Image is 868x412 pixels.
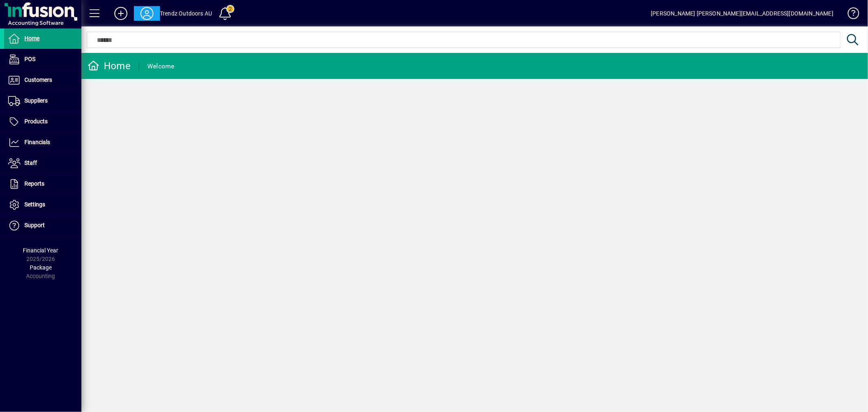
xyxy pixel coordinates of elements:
[24,35,39,42] span: Home
[4,49,81,70] a: POS
[30,264,52,271] span: Package
[87,59,131,72] div: Home
[160,7,212,20] div: Trendz Outdoors AU
[4,91,81,111] a: Suppliers
[842,2,858,28] a: Knowledge Base
[4,215,81,236] a: Support
[4,195,81,215] a: Settings
[24,139,50,145] span: Financials
[24,56,35,62] span: POS
[23,247,59,254] span: Financial Year
[24,160,37,166] span: Staff
[4,153,81,173] a: Staff
[4,132,81,153] a: Financials
[4,112,81,132] a: Products
[108,6,134,21] button: Add
[24,180,44,187] span: Reports
[24,77,52,83] span: Customers
[4,70,81,90] a: Customers
[24,97,48,104] span: Suppliers
[24,222,45,228] span: Support
[24,118,48,125] span: Products
[134,6,160,21] button: Profile
[24,201,45,208] span: Settings
[651,7,833,20] div: [PERSON_NAME] [PERSON_NAME][EMAIL_ADDRESS][DOMAIN_NAME]
[4,174,81,194] a: Reports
